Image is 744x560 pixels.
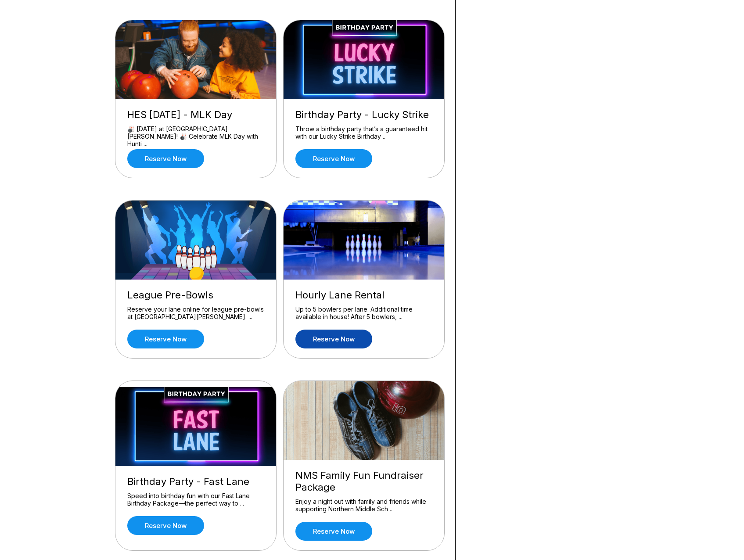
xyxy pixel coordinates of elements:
div: Speed into birthday fun with our Fast Lane Birthday Package—the perfect way to ... [127,492,264,507]
div: Hourly Lane Rental [295,289,432,301]
div: Birthday Party - Fast Lane [127,476,264,488]
img: League Pre-Bowls [115,201,277,280]
img: Birthday Party - Fast Lane [115,387,277,466]
a: Reserve now [295,330,372,348]
div: HES [DATE] - MLK Day [127,109,264,121]
a: Reserve now [295,522,372,541]
a: Reserve now [295,149,372,168]
img: HES Spirit Day - MLK Day [115,20,277,99]
img: Birthday Party - Lucky Strike [284,20,445,99]
div: Throw a birthday party that’s a guaranteed hit with our Lucky Strike Birthday ... [295,125,432,140]
div: Birthday Party - Lucky Strike [295,109,432,121]
img: Hourly Lane Rental [284,201,445,280]
div: League Pre-Bowls [127,289,264,301]
div: Enjoy a night out with family and friends while supporting Northern Middle Sch ... [295,498,432,513]
div: Up to 5 bowlers per lane. Additional time available in house! After 5 bowlers, ... [295,305,432,321]
div: NMS Family Fun Fundraiser Package [295,470,432,493]
a: Reserve now [127,330,204,348]
img: NMS Family Fun Fundraiser Package [284,381,445,460]
a: Reserve now [127,516,204,535]
div: 🎳 [DATE] at [GEOGRAPHIC_DATA][PERSON_NAME]! 🎳 Celebrate MLK Day with Hunti ... [127,125,264,140]
a: Reserve now [127,149,204,168]
div: Reserve your lane online for league pre-bowls at [GEOGRAPHIC_DATA][PERSON_NAME]. ... [127,305,264,321]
